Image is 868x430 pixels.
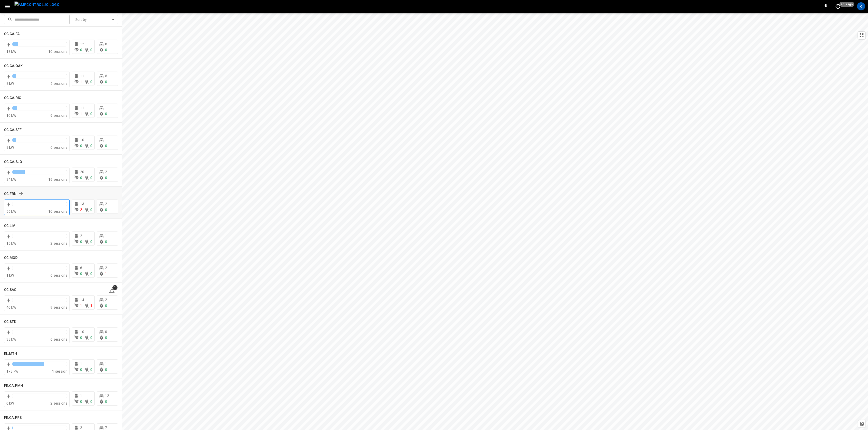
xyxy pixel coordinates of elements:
[105,400,107,404] span: 0
[105,272,107,276] span: 1
[4,95,21,101] h6: CC.CA.RIC
[50,145,67,150] span: 6 sessions
[90,48,92,52] span: 0
[80,240,82,244] span: 0
[105,42,107,46] span: 6
[90,272,92,276] span: 0
[80,170,84,174] span: 20
[6,145,14,150] span: 8 kW
[80,426,82,430] span: 2
[50,401,67,405] span: 2 sessions
[52,369,67,373] span: 1 session
[90,240,92,244] span: 0
[90,208,92,212] span: 0
[6,177,16,181] span: 34 kW
[105,74,107,78] span: 5
[105,240,107,244] span: 0
[4,191,17,197] h6: CC.FRN
[105,298,107,302] span: 2
[4,31,21,37] h6: CC.CA.FAI
[4,287,17,293] h6: CC.SAC
[6,369,18,373] span: 173 kW
[105,176,107,180] span: 0
[80,74,84,78] span: 11
[80,272,82,276] span: 0
[80,234,82,238] span: 2
[105,80,107,84] span: 0
[105,336,107,340] span: 0
[90,368,92,372] span: 0
[105,48,107,52] span: 0
[80,400,82,404] span: 0
[48,49,67,54] span: 10 sessions
[80,106,84,110] span: 11
[4,255,18,261] h6: CC.MOD
[80,42,84,46] span: 12
[105,202,107,206] span: 2
[80,394,82,398] span: 1
[105,170,107,174] span: 2
[50,273,67,277] span: 6 sessions
[4,223,15,229] h6: CC.LIV
[50,81,67,86] span: 5 sessions
[105,394,109,398] span: 12
[857,2,865,10] div: profile-icon
[105,426,107,430] span: 7
[80,362,82,366] span: 1
[80,138,84,142] span: 10
[50,113,67,118] span: 9 sessions
[6,305,16,309] span: 40 kW
[80,368,82,372] span: 0
[50,305,67,309] span: 9 sessions
[4,159,22,165] h6: CC.CA.SJO
[90,144,92,148] span: 0
[4,319,17,325] h6: CC.STK
[90,112,92,116] span: 0
[4,351,17,357] h6: EL.MTH
[4,63,23,69] h6: CC.CA.OAK
[105,330,107,334] span: 0
[6,113,16,118] span: 10 kW
[80,48,82,52] span: 0
[48,209,67,213] span: 10 sessions
[105,368,107,372] span: 0
[4,383,23,389] h6: FE.CA.PMN
[105,234,107,238] span: 1
[105,362,107,366] span: 1
[90,400,92,404] span: 0
[50,337,67,341] span: 6 sessions
[48,177,67,181] span: 19 sessions
[90,80,92,84] span: 0
[80,80,82,84] span: 1
[840,2,855,7] span: 20 s ago
[112,285,117,290] span: 1
[105,144,107,148] span: 0
[80,266,82,270] span: 6
[6,337,16,341] span: 38 kW
[834,2,842,10] button: set refresh interval
[90,336,92,340] span: 0
[4,415,22,421] h6: FE.CA.PRS
[50,241,67,245] span: 2 sessions
[14,2,60,8] img: ampcontrol.io logo
[80,112,82,116] span: 1
[6,49,16,54] span: 13 kW
[105,266,107,270] span: 2
[80,336,82,340] span: 0
[80,176,82,180] span: 0
[80,304,82,308] span: 1
[80,298,84,302] span: 14
[80,208,82,212] span: 2
[6,241,16,245] span: 15 kW
[105,304,107,308] span: 0
[105,106,107,110] span: 1
[105,112,107,116] span: 0
[6,273,14,277] span: 1 kW
[4,127,22,133] h6: CC.CA.SFF
[105,138,107,142] span: 1
[6,209,16,213] span: 56 kW
[80,202,84,206] span: 13
[105,208,107,212] span: 0
[6,401,14,405] span: 0 kW
[90,304,92,308] span: 1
